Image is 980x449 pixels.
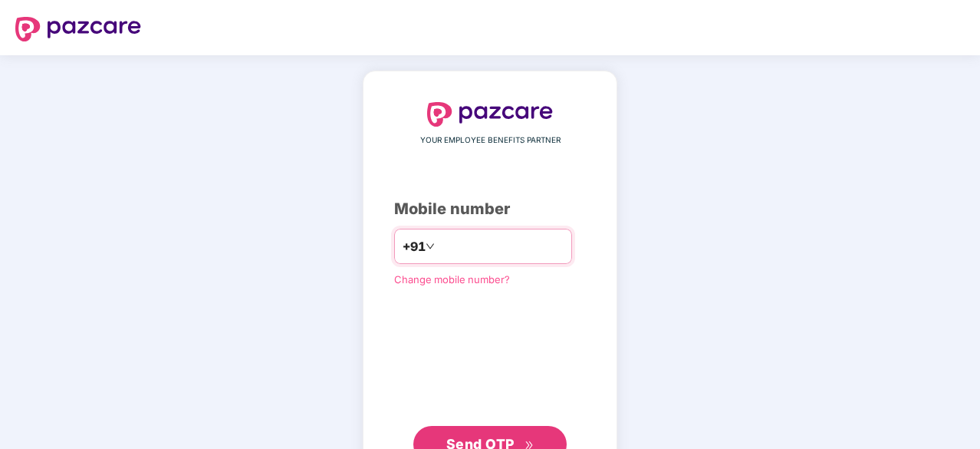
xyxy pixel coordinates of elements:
img: logo [15,17,141,41]
a: Change mobile number? [394,273,510,286]
span: YOUR EMPLOYEE BENEFITS PARTNER [420,134,561,147]
div: Mobile number [394,197,586,221]
img: logo [427,102,553,127]
span: +91 [403,237,426,256]
span: down [426,242,435,251]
